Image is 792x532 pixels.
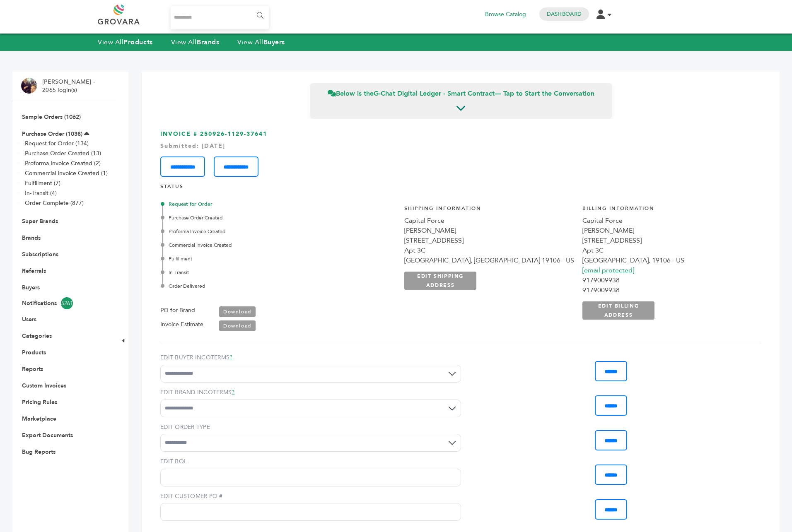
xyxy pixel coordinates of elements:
[22,130,82,138] a: Purchase Order (1038)
[162,241,371,249] div: Commercial Invoice Created
[25,179,60,187] a: Fulfillment (7)
[404,226,574,236] div: [PERSON_NAME]
[22,267,46,275] a: Referrals
[25,159,101,167] a: Proforma Invoice Created (2)
[374,89,495,98] strong: G-Chat Digital Ledger - Smart Contract
[582,301,654,320] a: EDIT BILLING ADDRESS
[219,320,256,331] a: Download
[25,199,84,207] a: Order Complete (877)
[160,492,461,501] label: EDIT CUSTOMER PO #
[22,415,56,423] a: Marketplace
[22,250,58,258] a: Subscriptions
[123,38,152,47] strong: Products
[404,255,574,265] div: [GEOGRAPHIC_DATA], [GEOGRAPHIC_DATA] 19106 - US
[160,320,203,330] label: Invoice Estimate
[25,140,89,147] a: Request for Order (134)
[22,217,58,225] a: Super Brands
[25,189,57,197] a: In-Transit (4)
[582,216,752,226] div: Capital Force
[22,382,66,390] a: Custom Invoices
[404,216,574,226] div: Capital Force
[404,205,574,216] h4: Shipping Information
[160,457,461,466] label: EDIT BOL
[162,255,371,262] div: Fulfillment
[404,272,476,290] a: EDIT SHIPPING ADDRESS
[160,423,461,431] label: EDIT ORDER TYPE
[404,236,574,246] div: [STREET_ADDRESS]
[61,297,73,309] span: 5261
[22,448,56,456] a: Bug Reports
[98,38,153,47] a: View AllProducts
[22,315,36,323] a: Users
[171,6,269,29] input: Search...
[582,255,752,265] div: [GEOGRAPHIC_DATA], 19106 - US
[232,388,234,396] a: ?
[582,236,752,246] div: [STREET_ADDRESS]
[22,284,40,291] a: Buyers
[582,246,752,255] div: Apt 3C
[162,214,371,221] div: Purchase Order Created
[22,365,43,373] a: Reports
[160,142,761,150] div: Submitted: [DATE]
[22,431,73,439] a: Export Documents
[25,169,108,177] a: Commercial Invoice Created (1)
[404,246,574,255] div: Apt 3C
[328,89,594,98] span: Below is the — Tap to Start the Conversation
[162,228,371,235] div: Proforma Invoice Created
[162,269,371,276] div: In-Transit
[582,205,752,216] h4: Billing Information
[485,10,526,19] a: Browse Catalog
[197,38,219,47] strong: Brands
[22,332,52,340] a: Categories
[160,130,761,177] h3: INVOICE # 250926-1129-37641
[582,285,752,295] div: 9179009938
[229,354,232,361] a: ?
[25,149,101,157] a: Purchase Order Created (13)
[160,388,461,397] label: EDIT BRAND INCOTERMS
[162,200,371,208] div: Request for Order
[171,38,220,47] a: View AllBrands
[160,183,761,194] h4: STATUS
[22,297,106,309] a: Notifications5261
[237,38,285,47] a: View AllBuyers
[582,266,634,275] a: [email protected]
[42,78,97,94] li: [PERSON_NAME] - 2065 login(s)
[22,398,57,406] a: Pricing Rules
[219,306,256,317] a: Download
[160,354,461,362] label: EDIT BUYER INCOTERMS
[162,282,371,290] div: Order Delivered
[22,113,81,121] a: Sample Orders (1062)
[582,226,752,236] div: [PERSON_NAME]
[582,275,752,285] div: 9179009938
[160,306,195,315] label: PO for Brand
[547,10,582,18] a: Dashboard
[22,234,41,242] a: Brands
[22,349,46,356] a: Products
[263,38,285,47] strong: Buyers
